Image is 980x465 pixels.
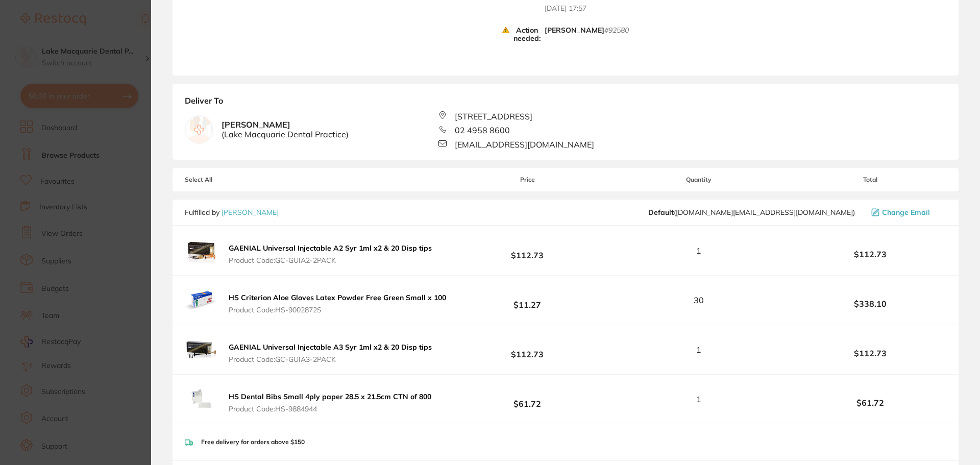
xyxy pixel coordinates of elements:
span: [STREET_ADDRESS] [455,112,532,121]
img: ODEyeGlqOA [185,234,217,267]
b: $338.10 [794,299,946,308]
button: HS Criterion Aloe Gloves Latex Powder Free Green Small x 100 Product Code:HS-9002872S [226,293,449,314]
b: $11.27 [451,291,603,310]
span: Select All [185,176,287,183]
span: ( Lake Macquarie Dental Practice ) [222,130,349,139]
b: Action needed: [509,26,545,43]
b: $112.73 [451,241,603,260]
b: [PERSON_NAME] [545,26,604,43]
span: customer.care@henryschein.com.au [648,208,855,216]
span: 30 [694,296,704,305]
b: $112.73 [794,349,946,358]
b: GAENIAL Universal Injectable A2 Syr 1ml x2 & 20 Disp tips [229,243,432,253]
b: Default [648,208,674,217]
span: Product Code: GC-GUIA3-2PACK [229,355,432,363]
span: Product Code: GC-GUIA2-2PACK [229,256,432,264]
b: $61.72 [451,390,603,409]
p: Free delivery for orders above $150 [201,438,305,446]
b: Deliver To [185,96,946,111]
span: Change Email [882,208,930,216]
button: HS Dental Bibs Small 4ply paper 28.5 x 21.5cm CTN of 800 Product Code:HS-9884944 [226,392,434,413]
b: $112.73 [794,250,946,259]
b: $61.72 [794,398,946,407]
span: Quantity [604,176,794,183]
a: [PERSON_NAME] [222,208,279,217]
span: 1 [696,395,701,404]
img: OGVpMmppMw [185,383,217,415]
b: $112.73 [451,340,603,359]
p: Fulfilled by [185,208,279,216]
b: HS Dental Bibs Small 4ply paper 28.5 x 21.5cm CTN of 800 [229,392,431,401]
span: [EMAIL_ADDRESS][DOMAIN_NAME] [455,140,594,149]
time: [DATE] 17:57 [545,4,586,14]
img: cmk1MDU4eg [185,333,217,366]
small: # 92580 [604,26,629,43]
b: [PERSON_NAME] [222,120,349,139]
img: bjlxNjJ4Yw [185,284,217,316]
img: empty.jpg [185,116,213,143]
span: 02 4958 8600 [455,126,510,135]
span: Total [794,176,946,183]
span: 1 [696,345,701,354]
button: Change Email [868,208,946,217]
b: GAENIAL Universal Injectable A3 Syr 1ml x2 & 20 Disp tips [229,342,432,352]
span: 1 [696,246,701,255]
span: Price [451,176,603,183]
span: Product Code: HS-9002872S [229,306,446,314]
span: Product Code: HS-9884944 [229,405,431,413]
b: HS Criterion Aloe Gloves Latex Powder Free Green Small x 100 [229,293,446,302]
button: GAENIAL Universal Injectable A2 Syr 1ml x2 & 20 Disp tips Product Code:GC-GUIA2-2PACK [226,243,435,265]
button: GAENIAL Universal Injectable A3 Syr 1ml x2 & 20 Disp tips Product Code:GC-GUIA3-2PACK [226,342,435,364]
